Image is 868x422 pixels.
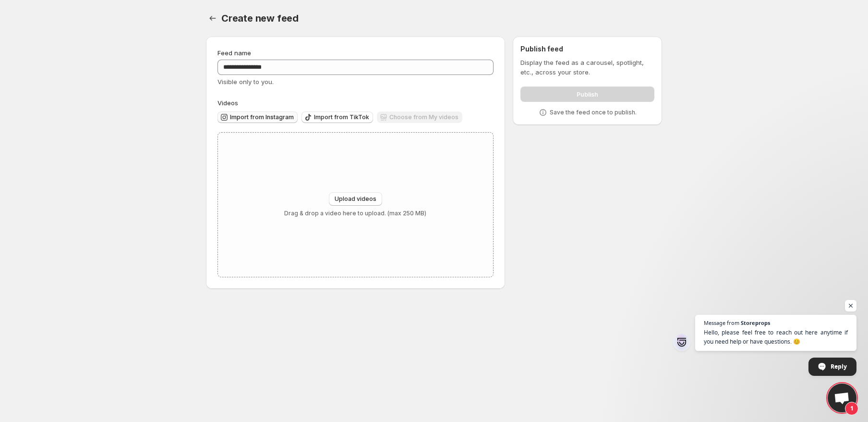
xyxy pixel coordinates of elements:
[301,112,373,123] button: Import from TikTok
[314,113,369,121] span: Import from TikTok
[217,78,274,86] span: Visible only to you.
[831,358,847,375] span: Reply
[520,58,654,77] p: Display the feed as a carousel, spotlight, etc., across your store.
[845,402,858,415] span: 1
[221,12,299,24] span: Create new feed
[329,192,382,206] button: Upload videos
[217,99,238,107] span: Videos
[217,112,298,123] button: Import from Instagram
[550,109,637,116] p: Save the feed once to publish.
[206,12,219,25] button: Settings
[284,210,426,217] p: Drag & drop a video here to upload. (max 250 MB)
[704,320,739,325] span: Message from
[217,49,251,57] span: Feed name
[520,44,654,54] h2: Publish feed
[335,195,376,203] span: Upload videos
[741,320,770,325] span: Storeprops
[704,328,848,346] span: Hello, please feel free to reach out here anytime if you need help or have questions. 😊
[828,384,856,412] a: Open chat
[230,113,294,121] span: Import from Instagram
